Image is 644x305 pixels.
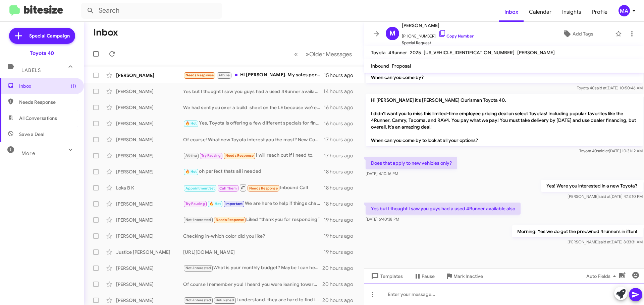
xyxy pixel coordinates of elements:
[422,270,435,282] span: Pause
[21,67,41,73] span: Labels
[517,50,555,56] span: [PERSON_NAME]
[19,83,76,89] span: Inbox
[216,218,244,222] span: Needs Response
[116,201,183,207] div: [PERSON_NAME]
[408,270,440,282] button: Pause
[324,168,359,175] div: 18 hours ago
[201,153,221,158] span: Try Pausing
[183,120,324,127] div: Yes, Toyota is offering a few different specials for financing. I’m not sure if they have 0% but ...
[19,131,44,138] span: Save a Deal
[185,73,214,77] span: Needs Response
[389,28,395,39] span: M
[183,216,324,224] div: Liked “thank you for responding”
[557,2,587,22] a: Insights
[9,28,75,44] a: Special Campaign
[116,152,183,159] div: [PERSON_NAME]
[306,50,309,58] span: »
[512,225,643,237] p: Morning! Yes we do get the preowned 4runners in iften!
[366,217,399,222] span: [DATE] 6:40:38 PM
[183,233,324,239] div: Checking in-which color did you like?
[116,88,183,95] div: [PERSON_NAME]
[183,136,324,143] div: Of course! What new Toyota interest you the most? New Corolla? Camry? RAV4?
[225,202,243,206] span: Important
[249,186,278,190] span: Needs Response
[371,50,386,56] span: Toyota
[324,104,359,111] div: 16 hours ago
[438,33,474,39] a: Copy Number
[183,249,324,255] div: [URL][DOMAIN_NAME]
[581,270,624,282] button: Auto Fields
[183,104,324,111] div: We had sent you over a build sheet on the LE because we’re willing to go get one for you the spec...
[183,183,324,192] div: Inbound Call
[392,63,411,69] span: Proposal
[619,5,630,16] div: MA
[209,202,221,206] span: 🔥 Hot
[322,281,359,288] div: 20 hours ago
[183,88,323,95] div: Yes but I thought I saw you guys had a used 4Runner available also
[116,217,183,223] div: [PERSON_NAME]
[183,152,324,159] div: I will reach out if I need to.
[225,153,254,158] span: Needs Response
[116,297,183,304] div: [PERSON_NAME]
[185,218,211,222] span: Not-Interested
[185,169,197,174] span: 🔥 Hot
[183,281,322,288] div: Of course I remember you! I heard you were leaning towards the Honda. I just want you to be happy...
[185,266,211,270] span: Not-Interested
[185,153,197,158] span: Athina
[323,88,359,95] div: 14 hours ago
[402,21,474,29] span: [PERSON_NAME]
[440,270,488,282] button: Mark Inactive
[573,28,593,40] span: Add Tags
[294,50,298,58] span: «
[116,72,183,79] div: [PERSON_NAME]
[116,281,183,288] div: [PERSON_NAME]
[324,201,359,207] div: 18 hours ago
[21,150,35,156] span: More
[587,2,613,22] a: Profile
[116,184,183,191] div: Loka B K
[524,2,557,22] a: Calendar
[366,94,643,146] p: Hi [PERSON_NAME] it's [PERSON_NAME] Ourisman Toyota 40. I didn't want you to miss this limited-ti...
[424,50,515,56] span: [US_VEHICLE_IDENTIFICATION_NUMBER]
[116,168,183,175] div: [PERSON_NAME]
[364,270,408,282] button: Templates
[366,157,457,169] p: Does that apply to new vehicles only?
[579,148,643,153] span: Toyota 40 [DATE] 10:31:12 AM
[568,239,643,244] span: [PERSON_NAME] [DATE] 8:33:31 AM
[93,27,118,38] h1: Inbox
[324,233,359,239] div: 19 hours ago
[290,47,302,61] button: Previous
[541,180,643,192] p: Yes! Were you interested in a new Toyota?
[568,194,643,199] span: [PERSON_NAME] [DATE] 4:13:10 PM
[302,47,356,61] button: Next
[599,239,610,244] span: said at
[185,298,211,302] span: Not-Interested
[81,3,222,19] input: Search
[324,136,359,143] div: 17 hours ago
[453,270,483,282] span: Mark Inactive
[324,249,359,255] div: 19 hours ago
[599,194,610,199] span: said at
[388,50,407,56] span: 4Runner
[499,2,524,22] a: Inbox
[290,47,356,61] nav: Page navigation example
[322,265,359,272] div: 20 hours ago
[595,85,606,90] span: said at
[183,296,322,304] div: I understand. they are hard to find in good condition
[586,270,619,282] span: Auto Fields
[219,186,237,190] span: Call Them
[577,85,643,90] span: Toyota 40 [DATE] 10:50:46 AM
[30,50,54,57] div: Toyota 40
[29,32,70,39] span: Special Campaign
[402,29,474,40] span: [PHONE_NUMBER]
[116,104,183,111] div: [PERSON_NAME]
[116,120,183,127] div: [PERSON_NAME]
[324,152,359,159] div: 17 hours ago
[185,121,197,126] span: 🔥 Hot
[324,217,359,223] div: 19 hours ago
[183,264,322,272] div: What is your monthly budget? Maybe I can help find you something
[371,63,389,69] span: Inbound
[324,72,359,79] div: 15 hours ago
